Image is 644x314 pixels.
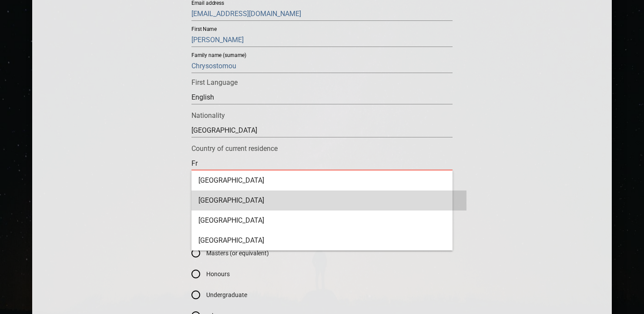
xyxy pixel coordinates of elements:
div: [GEOGRAPHIC_DATA] [191,230,453,251]
input: Family name (surname) [191,59,453,73]
label: First Name [191,27,217,32]
input: start typing... [191,90,453,104]
label: Family name (surname) [191,53,247,58]
input: start typing... [191,157,453,170]
input: First Name [191,33,453,47]
span: Undergraduate [206,291,247,300]
div: [GEOGRAPHIC_DATA] [191,170,453,190]
p: First Language [191,78,453,87]
input: Email address [191,7,453,21]
span: Masters (or equivalent) [206,249,269,258]
div: [GEOGRAPHIC_DATA] [191,210,453,230]
span: Honours [206,270,230,279]
p: Country of current residence [191,144,453,153]
p: Nationality [191,111,453,120]
input: start typing... [191,124,453,137]
label: Email address [191,1,224,6]
div: [GEOGRAPHIC_DATA] [191,190,466,210]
